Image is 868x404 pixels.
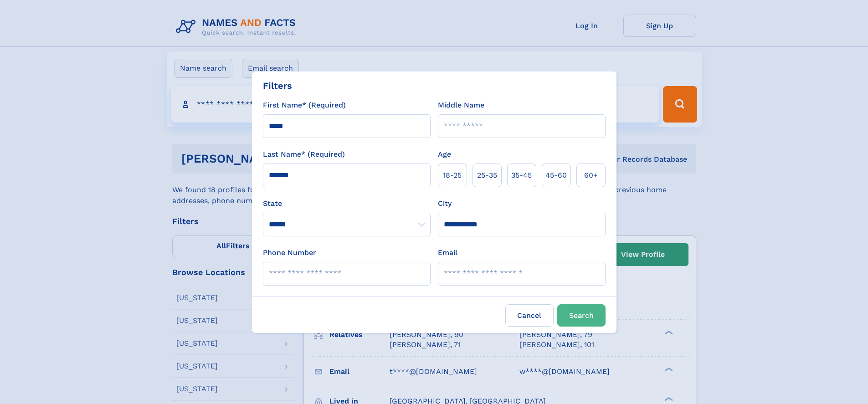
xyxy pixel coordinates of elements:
[438,149,451,160] label: Age
[557,304,606,327] button: Search
[511,170,532,181] span: 35‑45
[584,170,598,181] span: 60+
[263,100,346,111] label: First Name* (Required)
[477,170,497,181] span: 25‑35
[443,170,462,181] span: 18‑25
[263,198,431,209] label: State
[263,149,345,160] label: Last Name* (Required)
[438,100,484,111] label: Middle Name
[505,304,554,327] label: Cancel
[545,170,567,181] span: 45‑60
[438,198,452,209] label: City
[438,247,457,258] label: Email
[263,79,292,92] div: Filters
[263,247,316,258] label: Phone Number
